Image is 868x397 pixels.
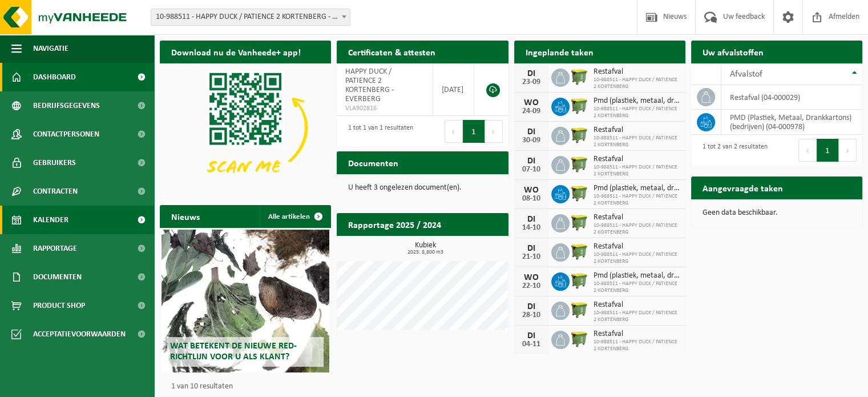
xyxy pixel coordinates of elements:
[594,213,680,222] span: Restafval
[691,41,775,63] h2: Uw afvalstoffen
[259,205,330,228] a: Alle artikelen
[594,280,680,294] span: 10-988511 - HAPPY DUCK / PATIENCE 2 KORTENBERG
[520,224,543,232] div: 14-10
[337,213,453,235] h2: Rapportage 2025 / 2024
[33,263,82,291] span: Documenten
[160,205,211,227] h2: Nieuws
[345,67,394,103] span: HAPPY DUCK / PATIENCE 2 KORTENBERG - EVERBERG
[594,271,680,280] span: Pmd (plastiek, metaal, drankkartons) (bedrijven)
[594,126,680,135] span: Restafval
[570,125,589,145] img: WB-1100-HPE-GN-50
[570,154,589,174] img: WB-1100-HPE-GN-50
[33,63,76,91] span: Dashboard
[151,9,350,25] span: 10-988511 - HAPPY DUCK / PATIENCE 2 KORTENBERG - EVERBERG
[594,184,680,193] span: Pmd (plastiek, metaal, drankkartons) (bedrijven)
[594,310,680,323] span: 10-988511 - HAPPY DUCK / PATIENCE 2 KORTENBERG
[570,300,589,319] img: WB-1100-HPE-GN-50
[151,9,350,26] span: 10-988511 - HAPPY DUCK / PATIENCE 2 KORTENBERG - EVERBERG
[33,91,100,120] span: Bedrijfsgegevens
[348,184,496,192] p: U heeft 3 ongelezen document(en).
[520,331,543,340] div: DI
[703,209,851,217] p: Geen data beschikbaar.
[839,139,857,162] button: Next
[33,291,85,320] span: Product Shop
[33,120,99,149] span: Contactpersonen
[33,234,77,263] span: Rapportage
[570,329,589,348] img: WB-1100-HPE-GN-50
[570,271,589,290] img: WB-1100-HPE-GN-50
[520,253,543,261] div: 21-10
[594,339,680,352] span: 10-988511 - HAPPY DUCK / PATIENCE 2 KORTENBERG
[337,151,410,174] h2: Documenten
[594,135,680,149] span: 10-988511 - HAPPY DUCK / PATIENCE 2 KORTENBERG
[33,177,78,206] span: Contracten
[691,177,794,199] h2: Aangevraagde taken
[160,63,331,192] img: Download de VHEPlus App
[345,104,424,113] span: VLA902816
[594,155,680,164] span: Restafval
[520,195,543,203] div: 08-10
[594,67,680,77] span: Restafval
[520,215,543,224] div: DI
[520,107,543,115] div: 24-09
[520,186,543,195] div: WO
[721,85,862,110] td: restafval (04-000029)
[520,137,543,145] div: 30-09
[594,242,680,251] span: Restafval
[570,212,589,232] img: WB-1100-HPE-GN-50
[423,235,507,258] a: Bekijk rapportage
[697,138,768,163] div: 1 tot 2 van 2 resultaten
[594,97,680,106] span: Pmd (plastiek, metaal, drankkartons) (bedrijven)
[594,164,680,178] span: 10-988511 - HAPPY DUCK / PATIENCE 2 KORTENBERG
[594,300,680,310] span: Restafval
[570,183,589,203] img: WB-1100-HPE-GN-50
[817,139,839,162] button: 1
[730,70,762,79] span: Afvalstof
[33,149,76,177] span: Gebruikers
[33,206,68,234] span: Kalender
[337,41,447,63] h2: Certificaten & attesten
[520,311,543,319] div: 28-10
[594,330,680,339] span: Restafval
[170,342,297,362] span: Wat betekent de nieuwe RED-richtlijn voor u als klant?
[520,302,543,311] div: DI
[433,63,474,116] td: [DATE]
[594,77,680,90] span: 10-988511 - HAPPY DUCK / PATIENCE 2 KORTENBERG
[594,251,680,265] span: 10-988511 - HAPPY DUCK / PATIENCE 2 KORTENBERG
[162,230,329,372] a: Wat betekent de nieuwe RED-richtlijn voor u als klant?
[160,41,312,63] h2: Download nu de Vanheede+ app!
[570,242,589,261] img: WB-1100-HPE-GN-50
[445,120,463,143] button: Previous
[520,273,543,282] div: WO
[520,127,543,137] div: DI
[33,34,68,63] span: Navigatie
[342,242,508,255] h3: Kubiek
[520,244,543,253] div: DI
[570,96,589,115] img: WB-1100-HPE-GN-50
[342,250,508,255] span: 2025: 8,800 m3
[520,282,543,290] div: 22-10
[485,120,503,143] button: Next
[570,67,589,86] img: WB-1100-HPE-GN-50
[520,98,543,107] div: WO
[514,41,605,63] h2: Ingeplande taken
[520,69,543,78] div: DI
[463,120,485,143] button: 1
[594,222,680,236] span: 10-988511 - HAPPY DUCK / PATIENCE 2 KORTENBERG
[520,157,543,166] div: DI
[798,139,817,162] button: Previous
[342,119,413,144] div: 1 tot 1 van 1 resultaten
[594,193,680,207] span: 10-988511 - HAPPY DUCK / PATIENCE 2 KORTENBERG
[33,320,126,348] span: Acceptatievoorwaarden
[520,166,543,174] div: 07-10
[721,110,862,135] td: PMD (Plastiek, Metaal, Drankkartons) (bedrijven) (04-000978)
[520,340,543,348] div: 04-11
[594,106,680,119] span: 10-988511 - HAPPY DUCK / PATIENCE 2 KORTENBERG
[520,78,543,86] div: 23-09
[171,383,325,391] p: 1 van 10 resultaten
